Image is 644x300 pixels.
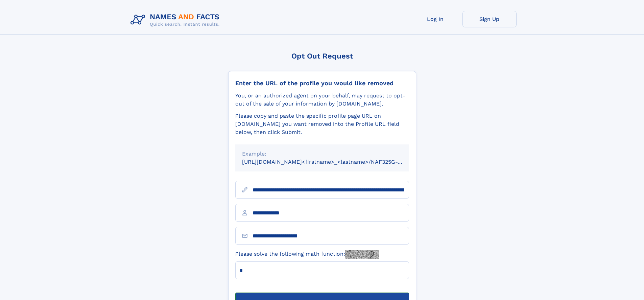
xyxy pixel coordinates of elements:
div: You, or an authorized agent on your behalf, may request to opt-out of the sale of your informatio... [235,92,409,108]
div: Opt Out Request [228,52,416,60]
div: Enter the URL of the profile you would like removed [235,79,409,87]
a: Sign Up [462,11,517,27]
a: Log In [408,11,462,27]
small: [URL][DOMAIN_NAME]<firstname>_<lastname>/NAF325G-xxxxxxxx [242,159,422,165]
img: Logo Names and Facts [128,11,225,29]
label: Please solve the following math function: [235,250,379,259]
div: Example: [242,150,402,158]
div: Please copy and paste the specific profile page URL on [DOMAIN_NAME] you want removed into the Pr... [235,112,409,136]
